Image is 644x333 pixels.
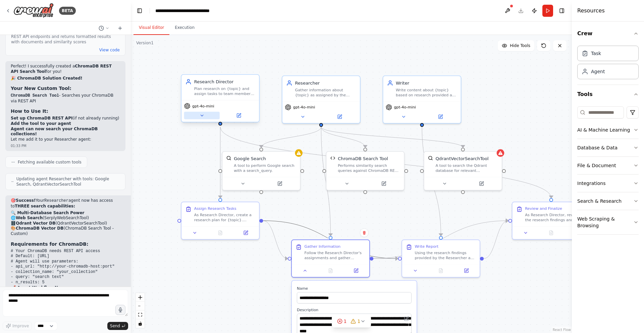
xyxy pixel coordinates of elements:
[11,143,120,148] div: 01:33 PM
[12,323,29,329] span: Improve
[11,226,129,236] li: 🎨 (ChromaDB Search Tool - Custom)
[11,285,66,290] strong: 🚀 Agent Workflow Now:
[234,163,296,173] div: A tool to perform Google search with a search_query.
[557,6,567,15] button: Hide right sidebar
[553,328,571,332] a: React Flow attribution
[577,157,639,174] button: File & Document
[577,7,605,15] h4: Resources
[577,192,639,210] button: Search & Research
[136,40,154,46] div: Version 1
[194,212,255,222] div: As Research Director, create a research plan for {topic}. Define what information needs to be gat...
[330,155,335,160] img: ChromaDB Search Tool
[11,216,129,221] li: 🌐 (SerplyWebSearchTool)
[11,86,71,91] strong: Your New Custom Tool:
[424,151,502,190] div: QdrantVectorSearchToolQdrantVectorSearchToolA tool to search the Qdrant database for relevant inf...
[498,40,534,51] button: Hide Tools
[16,226,63,231] strong: ChromaDB Vector DB
[484,218,508,262] g: Edge from f56315a1-8edb-44b1-b1f7-44c92a1ce259 to e3396f05-d4f0-4aca-9926-ae84df5244c9
[577,175,639,192] button: Integrations
[322,113,357,121] button: Open in side panel
[217,127,223,198] g: Edge from eeb4fe0e-6847-4b2d-b5aa-4a6fa9cd5fb3 to b43c5bfb-4a29-4c8b-ad51-3d2fd5a3ea81
[155,7,229,14] nav: breadcrumb
[136,293,145,328] div: React Flow controls
[396,87,457,97] div: Write content about {topic} based on research provided and instructions from the Research Director
[136,319,145,328] button: toggle interactivity
[360,228,369,237] button: Delete node
[207,229,234,237] button: No output available
[525,212,586,222] div: As Research Director, review the research findings and written report. Ensure quality standards a...
[577,43,639,85] div: Crew
[194,206,236,211] div: Assign Research Tasks
[11,210,84,215] strong: 🔍 Multi-Database Search Power
[423,113,458,121] button: Open in side panel
[11,198,129,209] p: 🎯 Your agent now has access to
[305,250,366,260] div: Follow the Research Director's assignments and gather detailed information about {topic}. Focus o...
[317,267,344,275] button: No output available
[135,6,144,15] button: Hide left sidebar
[591,50,601,57] div: Task
[194,79,255,85] div: Research Director
[358,318,361,325] span: 1
[332,315,371,328] button: 11
[577,121,639,139] button: AI & Machine Learning
[577,210,639,234] button: Web Scraping & Browsing
[11,116,120,121] li: (if not already running)
[16,221,55,226] strong: Qdrant Vector DB
[110,323,120,329] span: Send
[11,108,48,114] strong: How to Use It:
[455,267,477,275] button: Open in side panel
[107,322,128,330] button: Send
[415,244,438,249] div: Write Report
[136,311,145,319] button: fit view
[326,151,405,190] div: ChromaDB Search ToolChromaDB Search ToolPerforms similarity search queries against ChromaDB REST ...
[11,221,129,226] li: 🗄️ (QdrantVectorSearchTool)
[115,24,125,32] button: Start a new chat
[282,76,361,124] div: ResearcherGather information about {topic} as assigned by the Research Directorgpt-4o-mini
[338,155,388,162] div: ChromaDB Search Tool
[11,241,89,247] strong: Requirements for ChromaDB:
[403,315,411,323] button: Open in editor
[577,139,639,156] button: Database & Data
[133,21,169,35] button: Visual Editor
[234,155,266,162] div: Google Search
[318,127,466,148] g: Edge from 8076e792-db73-4edc-85f4-f19d898459d3 to c4316b2b-6863-4a77-a9fd-97d073cd54e6
[11,93,120,104] li: - Searches your ChromaDB via REST API
[181,76,260,124] div: Research DirectorPlan research on {topic} and assign tasks to team members, then review their wor...
[222,151,301,190] div: SerplyWebSearchToolGoogle SearchA tool to perform Google search with a search_query.
[11,249,115,285] code: # Your ChromaDB needs REST API access # Default: [URL] # Agent will use parameters: - api_url: "h...
[262,180,298,188] button: Open in side panel
[11,127,98,137] strong: Agent can now search your ChromaDB collections!
[297,286,412,291] label: Name
[538,229,565,237] button: No output available
[345,267,367,275] button: Open in side panel
[297,307,412,312] label: Description
[525,206,562,211] div: Review and Finalize
[3,322,32,330] button: Improve
[235,229,257,237] button: Open in side panel
[13,3,54,18] img: Logo
[419,127,444,236] g: Edge from 0e0e6091-4d29-4849-ab63-75f6dcc5ebf3 to f56315a1-8edb-44b1-b1f7-44c92a1ce259
[16,176,120,187] span: Updating agent Researcher with tools: Google Search, QdrantVectorSearchTool
[512,202,591,240] div: Review and FinalizeAs Research Director, review the research findings and written report. Ensure ...
[11,76,83,81] strong: 🎉 ChromaDB Solution Created!
[577,104,639,240] div: Tools
[11,121,71,126] strong: Add the tool to your agent
[291,239,370,278] div: Gather InformationFollow the Research Director's assignments and gather detailed information abou...
[263,218,288,262] g: Edge from b43c5bfb-4a29-4c8b-ad51-3d2fd5a3ea81 to 70bc1c3d-333f-4937-8dad-abf095af1e55
[99,47,120,53] button: View code
[258,127,324,148] g: Edge from 8076e792-db73-4edc-85f4-f19d898459d3 to a16743fa-a769-433c-8a3c-91003fcc702c
[366,180,401,188] button: Open in side panel
[226,155,231,160] img: SerplyWebSearchTool
[11,137,120,142] p: Let me add it to your Researcher agent:
[383,76,462,124] div: WriterWrite content about {topic} based on research provided and instructions from the Research D...
[566,229,588,237] button: Open in side panel
[16,216,43,220] strong: Web Search
[96,24,112,32] button: Switch to previous chat
[115,305,125,315] button: Click to speak your automation idea
[192,103,214,108] span: gpt-4o-mini
[415,250,476,260] div: Using the research findings provided by the Researcher and following the Research Director's writ...
[344,318,347,325] span: 1
[394,105,416,110] span: gpt-4o-mini
[59,7,76,15] div: BETA
[18,159,82,165] span: Fetching available custom tools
